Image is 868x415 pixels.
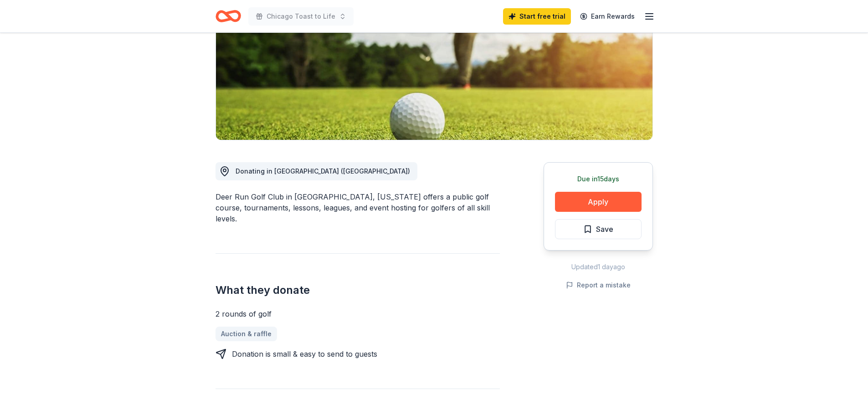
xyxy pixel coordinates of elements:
h2: What they donate [216,283,500,297]
button: Chicago Toast to Life [248,7,354,26]
div: Updated 1 day ago [544,261,653,272]
button: Report a mistake [566,280,631,291]
button: Apply [555,192,642,212]
span: Save [596,223,613,235]
a: Start free trial [503,8,571,25]
div: Donation is small & easy to send to guests [232,348,377,359]
a: Home [216,5,241,27]
span: Donating in [GEOGRAPHIC_DATA] ([GEOGRAPHIC_DATA]) [236,167,410,175]
span: Chicago Toast to Life [267,11,335,22]
a: Earn Rewards [575,8,640,25]
div: Due in 15 days [555,174,642,184]
a: Auction & raffle [216,327,277,341]
div: 2 rounds of golf [216,308,500,319]
div: Deer Run Golf Club in [GEOGRAPHIC_DATA], [US_STATE] offers a public golf course, tournaments, les... [216,191,500,224]
button: Save [555,219,642,239]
